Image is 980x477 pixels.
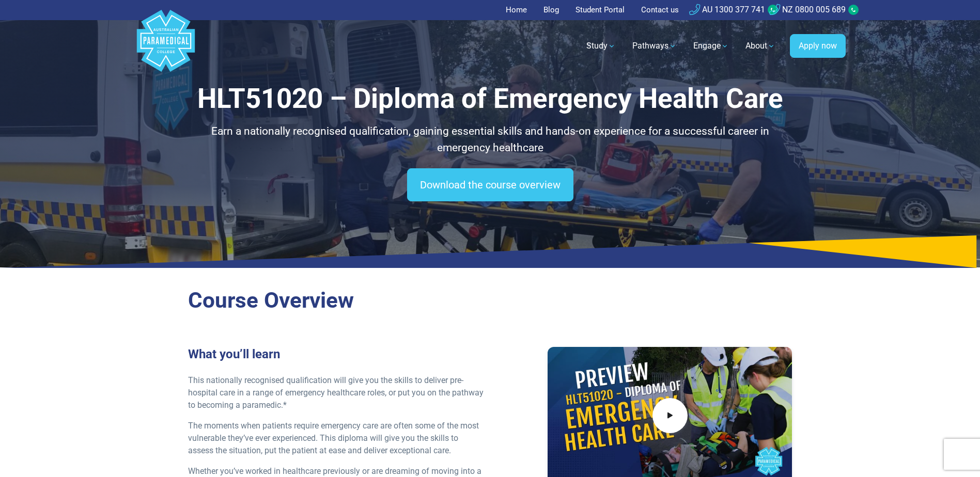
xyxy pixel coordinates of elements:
a: NZ 0800 005 689 [769,5,846,14]
h1: HLT51020 – Diploma of Emergency Health Care [188,83,792,115]
a: Australian Paramedical College [135,20,197,72]
h2: Course Overview [188,288,792,314]
a: Engage [687,31,735,60]
a: AU 1300 377 741 [689,5,765,14]
a: Apply now [790,34,846,58]
p: This nationally recognised qualification will give you the skills to deliver pre-hospital care in... [188,374,484,411]
a: Pathways [626,31,683,60]
p: Earn a nationally recognised qualification, gaining essential skills and hands-on experience for ... [188,123,792,156]
a: Study [580,31,622,60]
a: About [739,31,782,60]
a: Download the course overview [407,168,573,201]
h3: What you’ll learn [188,347,484,362]
p: The moments when patients require emergency care are often some of the most vulnerable they’ve ev... [188,420,484,457]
